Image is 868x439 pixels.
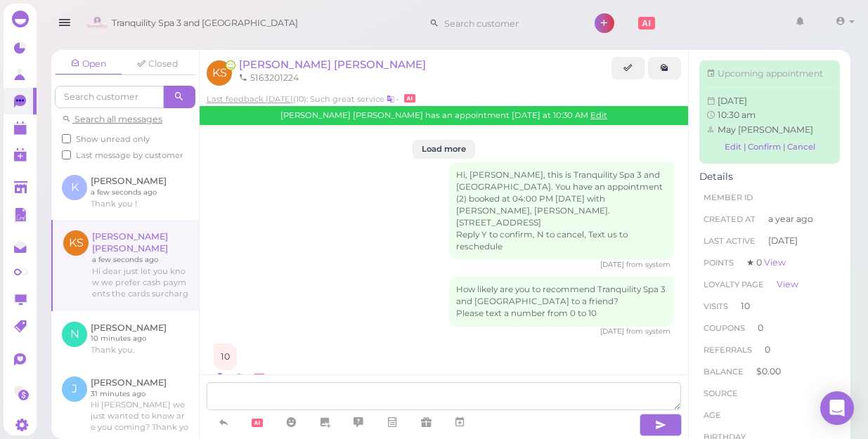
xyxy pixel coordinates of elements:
span: Points [704,258,734,268]
a: View [764,257,786,268]
span: [DATE] [768,235,798,247]
span: 05/31/2025 12:27pm [600,260,626,269]
span: Show unread only [76,134,150,144]
div: 10 [214,343,237,370]
span: from system [626,327,671,336]
a: 🪄 AI Assistant [399,94,419,104]
span: from system [626,260,671,269]
button: Load more [413,140,475,159]
span: Balance [704,367,746,376]
span: Coupons [704,323,745,333]
span: Last message by customer [76,150,183,160]
span: May [PERSON_NAME] [718,124,813,135]
a: Edit | Confirm | Cancel [706,138,833,157]
u: Last feedback [DATE] [207,94,293,104]
a: Search all messages [62,114,162,124]
a: [PERSON_NAME] [PERSON_NAME] [239,58,426,71]
li: 0 [699,317,840,339]
span: [PERSON_NAME] [PERSON_NAME] has an appointment [DATE] at 10:30 AM [280,110,590,120]
div: Upcoming appointment [706,67,833,80]
span: Loyalty page [704,280,764,289]
li: 10 [699,295,840,317]
input: Show unread only [62,134,71,143]
span: Member ID [704,192,753,202]
div: How likely are you to recommend Tranquility Spa 3 and [GEOGRAPHIC_DATA] to a friend? Please text ... [449,277,674,327]
div: Hi, [PERSON_NAME], this is Tranquility Spa 3 and [GEOGRAPHIC_DATA]. You have an appointment (2) b... [449,162,674,260]
span: $0.00 [756,366,781,376]
span: Visits [704,301,728,311]
span: 10:30 am [718,110,756,120]
span: ★ 0 [746,257,786,268]
input: Search customer [55,86,164,108]
input: Last message by customer [62,150,71,159]
div: • [396,91,419,105]
span: a year ago [768,213,813,225]
span: Last Active [704,236,756,246]
div: (10): Such great service [207,91,681,107]
span: Tranquility Spa 3 and [GEOGRAPHIC_DATA] [112,4,298,43]
li: 5163201224 [235,72,302,84]
span: KS [207,60,232,86]
div: Open Intercom Messenger [820,391,854,425]
li: 0 [699,339,840,361]
div: Details [699,171,840,183]
span: age [704,410,721,420]
a: Closed [124,53,191,74]
span: Created At [704,214,756,224]
a: Edit [590,110,607,120]
span: Referrals [704,345,752,355]
a: Open [55,53,122,75]
span: Wed Sep 24 2025 10:30:00 GMT-0400 (Eastern Daylight Time) [718,96,747,106]
span: 05/31/2025 06:46pm [600,327,626,336]
input: Search customer [439,12,576,34]
span: Source [704,388,738,398]
a: View [777,279,798,289]
div: • [214,370,674,385]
